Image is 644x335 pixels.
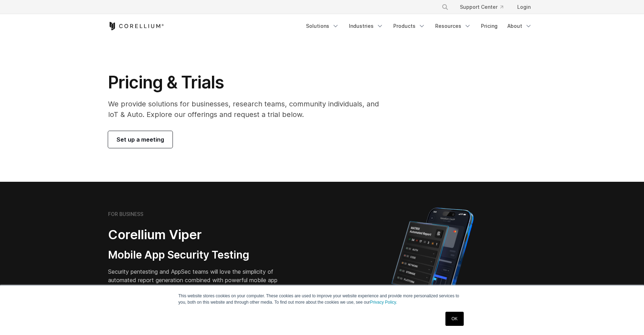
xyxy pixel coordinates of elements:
[302,20,536,32] div: Navigation Menu
[512,1,536,13] a: Login
[302,20,343,32] a: Solutions
[117,135,164,144] span: Set up a meeting
[477,20,502,32] a: Pricing
[179,293,466,305] p: This website stores cookies on your computer. These cookies are used to improve your website expe...
[108,248,288,262] h3: Mobile App Security Testing
[380,204,486,328] img: Corellium MATRIX automated report on iPhone showing app vulnerability test results across securit...
[445,312,463,326] a: OK
[108,22,164,30] a: Corellium Home
[108,267,288,293] p: Security pentesting and AppSec teams will love the simplicity of automated report generation comb...
[389,20,430,32] a: Products
[433,1,536,13] div: Navigation Menu
[108,99,389,120] p: We provide solutions for businesses, research teams, community individuals, and IoT & Auto. Explo...
[454,1,509,13] a: Support Center
[439,1,451,13] button: Search
[503,20,536,32] a: About
[108,131,173,148] a: Set up a meeting
[108,227,288,243] h2: Corellium Viper
[431,20,475,32] a: Resources
[108,211,143,217] h6: FOR BUSINESS
[108,72,389,93] h1: Pricing & Trials
[370,300,397,305] a: Privacy Policy.
[345,20,388,32] a: Industries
